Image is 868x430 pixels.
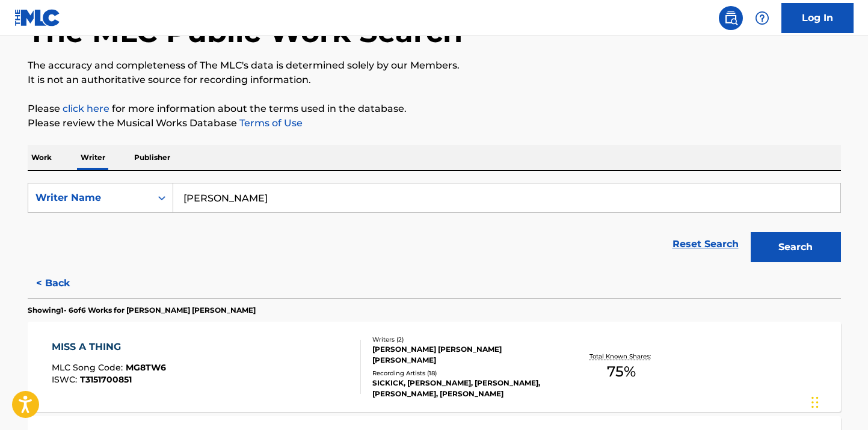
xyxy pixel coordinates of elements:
a: Reset Search [666,231,745,257]
div: Drag [811,384,819,420]
div: Help [750,6,774,30]
a: MISS A THINGMLC Song Code:MG8TW6ISWC:T3151700851Writers (2)[PERSON_NAME] [PERSON_NAME] [PERSON_NA... [28,322,841,412]
div: Recording Artists ( 18 ) [372,369,554,378]
span: ISWC : [52,374,80,385]
p: Showing 1 - 6 of 6 Works for [PERSON_NAME] [PERSON_NAME] [28,305,256,316]
div: SICKICK, [PERSON_NAME], [PERSON_NAME], [PERSON_NAME], [PERSON_NAME] [372,378,554,399]
a: Log In [781,3,854,33]
p: Publisher [131,145,174,170]
p: Please review the Musical Works Database [28,116,841,131]
img: MLC Logo [14,9,61,26]
span: T3151700851 [80,374,132,385]
button: Search [751,232,841,262]
div: [PERSON_NAME] [PERSON_NAME] [PERSON_NAME] [372,344,554,366]
p: Total Known Shares: [589,352,654,361]
span: MG8TW6 [126,362,166,373]
div: Writer Name [35,191,144,205]
a: click here [63,103,109,114]
p: The accuracy and completeness of The MLC's data is determined solely by our Members. [28,58,841,73]
button: < Back [28,268,100,298]
p: Please for more information about the terms used in the database. [28,102,841,116]
img: help [755,11,769,25]
span: 75 % [607,361,636,382]
div: Writers ( 2 ) [372,335,554,344]
div: MISS A THING [52,340,166,354]
p: Work [28,145,55,170]
p: It is not an authoritative source for recording information. [28,73,841,87]
a: Terms of Use [237,117,303,129]
iframe: Chat Widget [808,372,868,430]
form: Search Form [28,183,841,268]
img: search [724,11,738,25]
p: Writer [77,145,109,170]
span: MLC Song Code : [52,362,126,373]
a: Public Search [719,6,743,30]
